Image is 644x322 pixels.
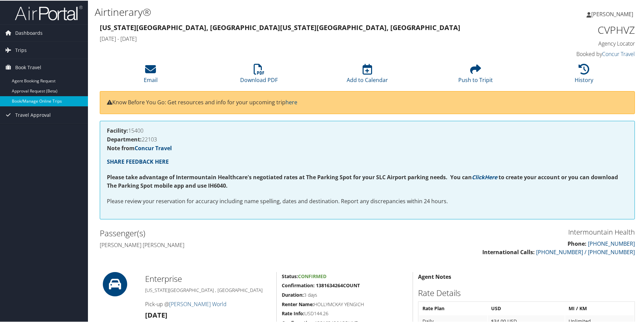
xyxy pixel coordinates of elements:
strong: Facility: [107,126,128,134]
h1: CVPHVZ [509,22,635,36]
strong: International Calls: [482,248,535,255]
strong: [DATE] [145,310,167,319]
h5: HOLLYMCKAY YENGICH [282,300,408,307]
a: [PERSON_NAME] World [169,300,227,307]
strong: Department: [107,135,142,142]
h4: [DATE] - [DATE] [100,34,499,42]
h2: Passenger(s) [100,227,362,238]
a: History [575,67,593,83]
strong: Agent Notes [418,272,451,280]
span: Book Travel [15,58,41,75]
h4: Booked by [509,50,635,57]
a: Email [144,67,158,83]
h4: [PERSON_NAME] [PERSON_NAME] [100,241,362,248]
a: here [285,98,297,105]
p: Please review your reservation for accuracy including name spelling, dates and destination. Repor... [107,196,628,205]
a: Push to Tripit [458,67,493,83]
a: Download PDF [240,67,278,83]
a: Add to Calendar [347,67,388,83]
a: Click [472,173,485,180]
h1: Airtinerary® [95,4,458,19]
a: [PERSON_NAME] [586,3,640,24]
strong: Rate Info: [282,310,304,316]
span: Travel Approval [15,106,51,123]
h4: 15400 [107,127,628,133]
strong: Confirmation: 1381634264COUNT [282,281,360,288]
a: SHARE FEEDBACK HERE [107,157,169,165]
h2: Enterprise [145,272,271,284]
a: Concur Travel [135,144,172,151]
strong: [US_STATE][GEOGRAPHIC_DATA], [GEOGRAPHIC_DATA] [US_STATE][GEOGRAPHIC_DATA], [GEOGRAPHIC_DATA] [100,22,460,31]
th: Rate Plan [419,302,487,314]
a: Concur Travel [602,50,635,57]
a: [PHONE_NUMBER] [588,239,635,247]
a: [PHONE_NUMBER] / [PHONE_NUMBER] [536,248,635,255]
strong: Status: [282,272,298,279]
p: Know Before You Go: Get resources and info for your upcoming trip [107,98,628,106]
span: Confirmed [298,272,326,279]
h5: USD144.26 [282,310,408,316]
strong: Phone: [568,239,586,247]
span: [PERSON_NAME] [591,10,633,17]
span: Trips [15,41,27,58]
a: Here [485,173,497,180]
h4: Agency Locator [509,39,635,47]
h4: Pick-up @ [145,300,271,307]
strong: Duration: [282,291,304,297]
th: USD [488,302,565,314]
strong: Please take advantage of Intermountain Healthcare's negotiated rates at The Parking Spot for your... [107,173,472,180]
h5: [US_STATE][GEOGRAPHIC_DATA] , [GEOGRAPHIC_DATA] [145,286,271,293]
strong: Renter Name: [282,300,314,307]
th: MI / KM [565,302,634,314]
strong: Note from [107,144,172,151]
h4: 22103 [107,136,628,141]
h5: 3 days [282,291,408,298]
h3: Intermountain Health [372,227,635,236]
span: Dashboards [15,24,43,41]
h2: Rate Details [418,287,635,298]
img: airportal-logo.png [15,4,83,20]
